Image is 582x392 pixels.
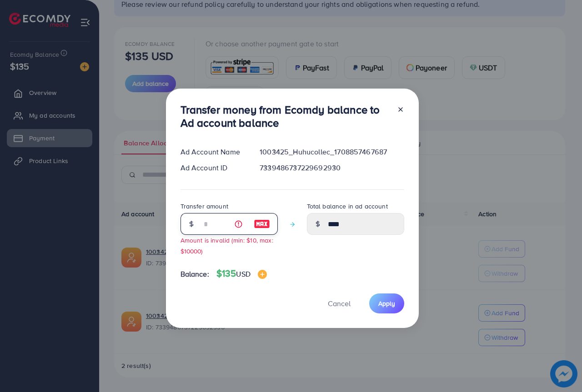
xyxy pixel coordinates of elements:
[181,202,228,211] label: Transfer amount
[181,269,209,279] span: Balance:
[369,293,404,313] button: Apply
[181,236,273,255] small: Amount is invalid (min: $10, max: $10000)
[254,218,270,229] img: image
[258,270,267,279] img: image
[173,147,253,157] div: Ad Account Name
[307,202,388,211] label: Total balance in ad account
[236,269,250,279] span: USD
[316,293,362,313] button: Cancel
[173,163,253,173] div: Ad Account ID
[378,299,395,308] span: Apply
[328,298,351,308] span: Cancel
[252,163,411,173] div: 7339486737229692930
[181,103,390,129] h3: Transfer money from Ecomdy balance to Ad account balance
[252,147,411,157] div: 1003425_Huhucollec_1708857467687
[216,268,267,279] h4: $135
